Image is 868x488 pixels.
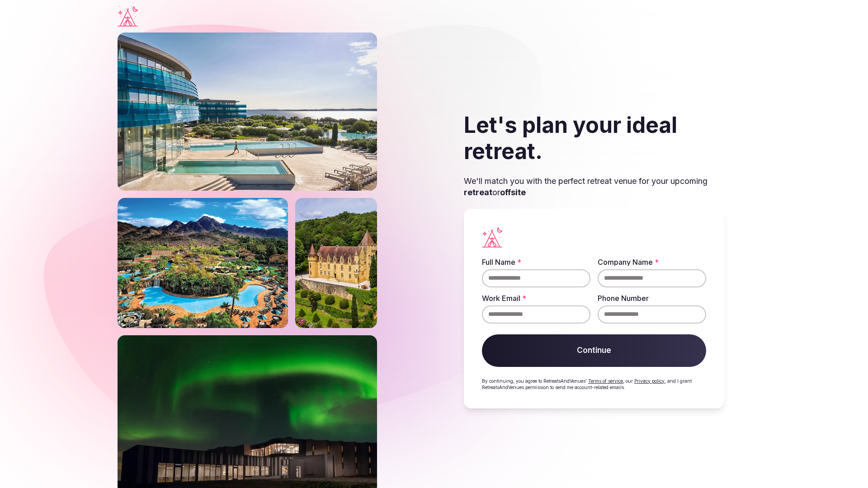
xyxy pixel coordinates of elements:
[500,188,526,197] strong: offsite
[482,378,706,390] p: By continuing, you agree to RetreatsAndVenues' , our , and I grant RetreatsAndVenues permission t...
[295,99,377,229] img: Castle on a slope
[464,188,492,197] strong: retreat
[118,6,138,27] a: Visit the homepage
[118,236,377,394] img: Iceland northern lights
[482,295,590,302] label: Work Email
[634,378,665,384] a: Privacy policy
[598,258,706,266] label: Company Name
[118,99,288,229] img: Phoenix river ranch resort
[588,378,623,384] a: Terms of service
[464,175,724,198] p: We'll match you with the perfect retreat venue for your upcoming or
[482,334,706,367] button: Continue
[598,295,706,302] label: Phone Number
[464,112,724,164] h2: Let's plan your ideal retreat.
[482,258,590,266] label: Full Name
